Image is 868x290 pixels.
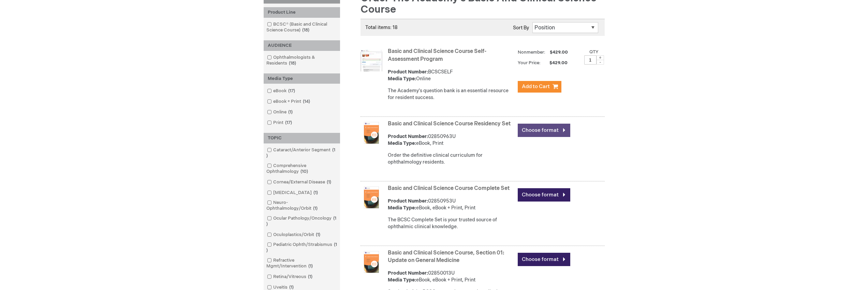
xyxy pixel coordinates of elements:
strong: Media Type: [388,277,416,283]
a: Cataract/Anterior Segment1 [265,147,338,159]
span: 1 [288,285,295,290]
span: 1 [286,109,294,115]
strong: Product Number: [388,69,428,75]
img: Basic and Clinical Science Course Self-Assessment Program [361,50,382,71]
a: Basic and Clinical Science Course Residency Set [388,121,511,127]
span: 1 [306,274,314,279]
a: Cornea/External Disease1 [265,179,334,185]
a: eBook + Print14 [265,98,313,105]
span: 14 [301,99,312,104]
a: Ocular Pathology/Oncology1 [265,215,338,227]
a: Basic and Clinical Science Course Self-Assessment Program [388,48,486,63]
div: 02850963U eBook, Print [388,133,514,147]
a: Pediatric Ophth/Strabismus1 [265,241,338,254]
img: Basic and Clinical Science Course Residency Set [361,122,382,144]
span: 1 [314,232,322,237]
a: eBook17 [265,88,298,94]
div: Media Type [264,73,340,84]
strong: Product Number: [388,198,428,204]
a: Basic and Clinical Science Course, Section 01: Update on General Medicine [388,250,504,264]
span: $429.00 [542,60,569,66]
a: Retina/Vitreous1 [265,274,315,280]
div: 02850013U eBook, eBook + Print, Print [388,270,514,284]
div: Product Line [264,7,340,18]
a: Refractive Mgmt/Intervention1 [265,257,338,270]
span: 17 [283,120,294,125]
strong: Media Type: [388,76,416,82]
strong: Product Number: [388,134,428,139]
div: 02850953U eBook, eBook + Print, Print [388,198,514,211]
a: Basic and Clinical Science Course Complete Set [388,185,510,192]
a: Ophthalmologists & Residents18 [265,54,338,67]
img: Basic and Clinical Science Course Complete Set [361,187,382,208]
img: Basic and Clinical Science Course, Section 01: Update on General Medicine [361,251,382,273]
span: 10 [299,169,310,174]
div: Order the definitive clinical curriculum for ophthalmology residents. [388,152,514,166]
a: Choose format [518,124,570,137]
a: Oculoplastics/Orbit1 [265,232,323,238]
a: Choose format [518,253,570,266]
div: The BCSC Complete Set is your trusted source of ophthalmic clinical knowledge. [388,217,514,230]
span: 17 [286,88,297,94]
strong: Product Number: [388,270,428,276]
a: Print17 [265,120,295,126]
span: 1 [266,242,337,253]
span: 1 [266,147,335,158]
span: 18 [300,27,311,33]
span: 1 [325,179,333,185]
a: Choose format [518,188,570,202]
span: Add to Cart [522,83,550,90]
a: Comprehensive Ophthalmology10 [265,163,338,175]
a: Online1 [265,109,295,115]
strong: Media Type: [388,140,416,146]
label: Qty [589,49,599,55]
strong: Nonmember: [518,48,545,57]
button: Add to Cart [518,81,561,93]
strong: Your Price: [518,60,541,66]
input: Qty [584,55,597,65]
a: Neuro-Ophthalmology/Orbit1 [265,199,338,212]
span: 1 [266,216,336,227]
a: BCSC® (Basic and Clinical Science Course)18 [265,21,338,33]
span: 1 [307,263,314,269]
div: AUDIENCE [264,40,340,51]
label: Sort By [513,25,529,31]
span: 1 [312,190,320,195]
a: [MEDICAL_DATA]1 [265,190,321,196]
div: The Academy's question bank is an essential resource for resident success. [388,87,514,101]
span: 1 [311,206,319,211]
span: $429.00 [549,50,569,55]
span: Total items: 18 [365,25,398,30]
div: TOPIC [264,133,340,143]
strong: Media Type: [388,205,416,211]
div: BCSCSELF Online [388,69,514,82]
span: 18 [287,60,298,66]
